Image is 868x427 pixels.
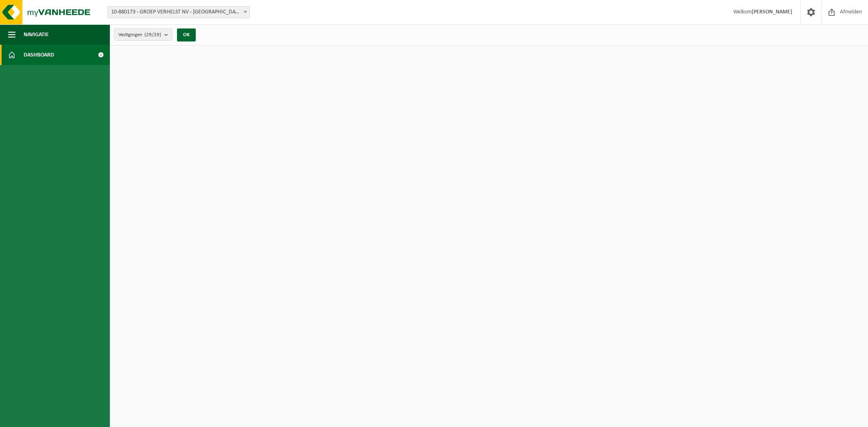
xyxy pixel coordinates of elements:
count: (29/29) [144,32,161,37]
span: 10-880173 - GROEP VERHELST NV - OOSTENDE [108,7,249,18]
span: Navigatie [24,24,49,45]
button: OK [177,28,196,41]
span: Dashboard [24,45,54,65]
strong: [PERSON_NAME] [752,9,792,15]
span: 10-880173 - GROEP VERHELST NV - OOSTENDE [107,6,250,18]
button: Vestigingen(29/29) [114,28,172,41]
span: Vestigingen [118,29,161,41]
